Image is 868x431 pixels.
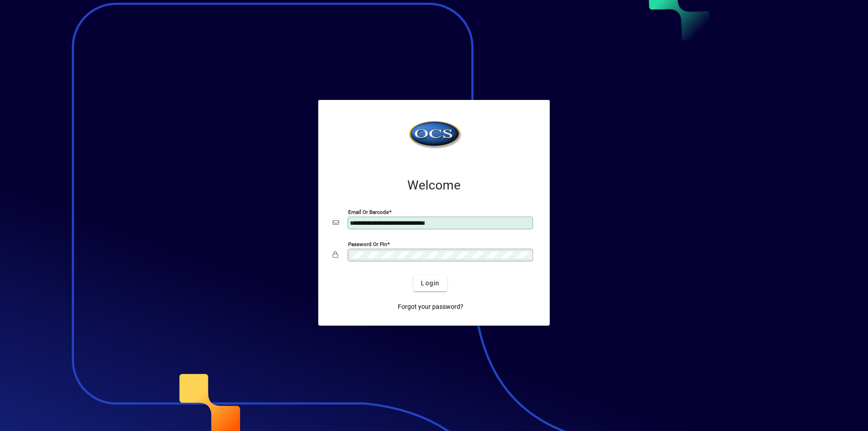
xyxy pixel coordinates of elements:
mat-label: Password or Pin [348,241,387,247]
mat-label: Email or Barcode [348,209,389,215]
a: Forgot your password? [394,298,467,315]
span: Login [421,279,439,288]
span: Forgot your password? [398,302,463,312]
h2: Welcome [333,178,535,193]
button: Login [414,275,447,291]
